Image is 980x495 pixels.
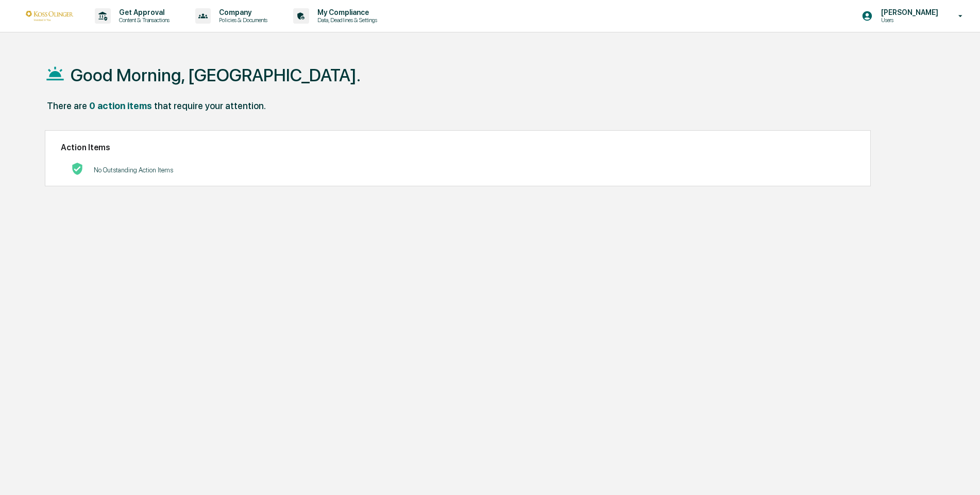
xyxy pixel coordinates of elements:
[873,8,943,16] p: [PERSON_NAME]
[309,8,382,16] p: My Compliance
[89,100,152,111] div: 0 action items
[71,65,361,85] h1: Good Morning, [GEOGRAPHIC_DATA].
[211,16,273,24] p: Policies & Documents
[154,100,266,111] div: that require your attention.
[94,166,173,174] p: No Outstanding Action Items
[71,163,83,175] img: No Actions logo
[111,8,175,16] p: Get Approval
[873,16,943,24] p: Users
[111,16,175,24] p: Content & Transactions
[25,11,74,21] img: logo
[61,143,855,152] h2: Action Items
[47,100,87,111] div: There are
[211,8,273,16] p: Company
[309,16,382,24] p: Data, Deadlines & Settings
